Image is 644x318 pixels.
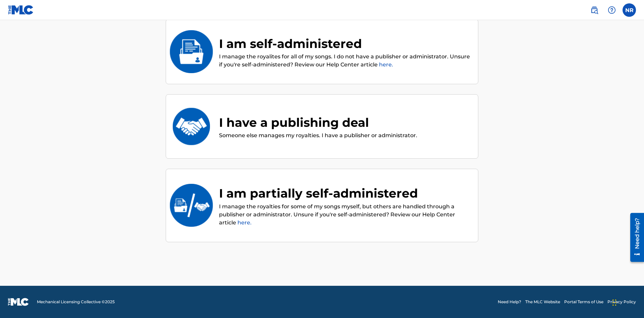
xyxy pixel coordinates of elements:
img: I am partially self-administered [169,184,213,227]
div: I have a publishing dealI have a publishing dealSomeone else manages my royalties. I have a publi... [166,94,478,159]
img: I am self-administered [169,30,213,73]
div: I am partially self-administeredI am partially self-administeredI manage the royalties for some o... [166,169,478,242]
a: The MLC Website [525,299,560,305]
span: Mechanical Licensing Collective © 2025 [37,299,115,305]
img: I have a publishing deal [169,105,213,148]
img: help [608,6,616,14]
div: Help [605,3,619,17]
a: Privacy Policy [607,299,636,305]
div: I am self-administeredI am self-administeredI manage the royalites for all of my songs. I do not ... [166,19,478,85]
a: Public Search [588,3,601,17]
div: I have a publishing deal [219,113,417,131]
iframe: Chat Widget [610,286,644,318]
a: here. [237,219,252,226]
iframe: Resource Center [625,210,644,265]
img: MLC Logo [8,5,34,15]
div: I am partially self-administered [219,184,471,202]
a: here. [379,61,393,68]
img: logo [8,298,29,306]
p: Someone else manages my royalties. I have a publisher or administrator. [219,131,417,140]
p: I manage the royalties for some of my songs myself, but others are handled through a publisher or... [219,203,471,227]
a: Portal Terms of Use [564,299,603,305]
div: User Menu [623,3,636,17]
div: Drag [612,293,616,313]
div: I am self-administered [219,35,471,53]
p: I manage the royalites for all of my songs. I do not have a publisher or administrator. Unsure if... [219,53,471,69]
a: Need Help? [498,299,521,305]
img: search [590,6,598,14]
